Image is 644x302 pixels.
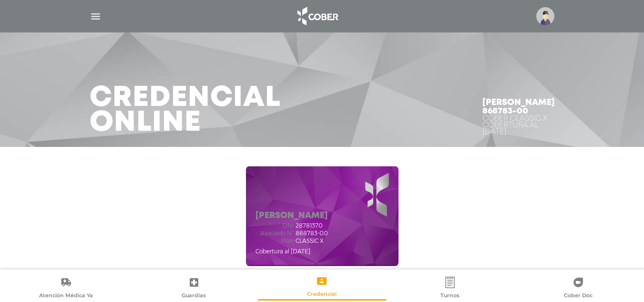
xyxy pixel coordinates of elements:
span: Plan [256,238,294,244]
a: Turnos [386,276,514,301]
a: Guardias [130,276,258,301]
img: Cober_menu-lines-white.svg [90,10,102,22]
span: Turnos [440,292,460,301]
span: Guardias [182,292,206,301]
span: 28781370 [296,222,323,229]
a: Credencial [258,275,386,299]
h3: Credencial Online [90,86,281,135]
h5: [PERSON_NAME] [256,211,328,221]
span: Asociado N° [256,230,294,237]
span: dni [256,222,294,229]
a: Atención Médica Ya [2,276,130,301]
span: Cobertura al [DATE] [256,248,310,255]
span: Cober Doc [564,292,593,301]
div: Cober CLASSIC X Cobertura al [DATE] [482,115,555,135]
span: 868783-00 [296,230,328,237]
img: logo_cober_home-white.png [292,5,342,28]
h4: [PERSON_NAME] 868783-00 [482,98,555,115]
a: Cober Doc [514,276,642,301]
span: CLASSIC X [296,238,324,244]
span: Atención Médica Ya [39,292,93,301]
span: Credencial [307,291,337,299]
img: profile-placeholder.svg [536,7,554,25]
